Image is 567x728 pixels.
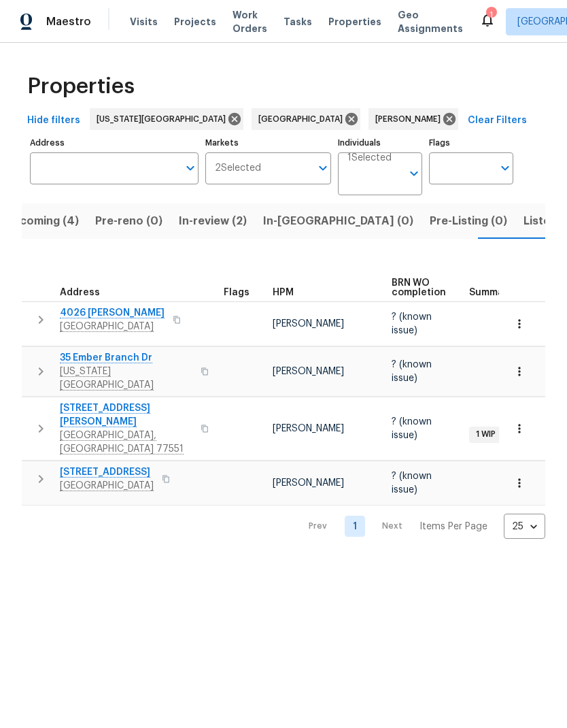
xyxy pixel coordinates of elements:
[392,417,432,440] span: ? (known issue)
[398,8,463,35] span: Geo Assignments
[22,108,86,133] button: Hide filters
[462,108,532,133] button: Clear Filters
[179,212,247,231] span: In-review (2)
[368,108,458,130] div: [PERSON_NAME]
[273,319,344,329] span: [PERSON_NAME]
[233,8,267,35] span: Work Orders
[252,108,360,130] div: [GEOGRAPHIC_DATA]
[181,159,200,178] button: Open
[215,163,261,174] span: 2 Selected
[224,288,250,297] span: Flags
[5,212,79,231] span: Upcoming (4)
[273,367,344,376] span: [PERSON_NAME]
[469,288,513,297] span: Summary
[205,139,332,147] label: Markets
[429,139,513,147] label: Flags
[328,15,381,29] span: Properties
[392,278,446,297] span: BRN WO completion
[405,164,424,183] button: Open
[338,139,422,147] label: Individuals
[273,424,344,433] span: [PERSON_NAME]
[30,139,199,147] label: Address
[296,514,545,539] nav: Pagination Navigation
[60,288,100,297] span: Address
[273,288,294,297] span: HPM
[375,112,446,126] span: [PERSON_NAME]
[283,17,312,27] span: Tasks
[273,478,344,488] span: [PERSON_NAME]
[419,520,487,533] p: Items Per Page
[130,15,158,29] span: Visits
[504,509,545,544] div: 25
[347,152,392,164] span: 1 Selected
[27,112,80,129] span: Hide filters
[174,15,216,29] span: Projects
[430,212,507,231] span: Pre-Listing (0)
[97,112,231,126] span: [US_STATE][GEOGRAPHIC_DATA]
[95,212,162,231] span: Pre-reno (0)
[46,15,91,29] span: Maestro
[486,8,496,22] div: 1
[496,159,515,178] button: Open
[392,471,432,495] span: ? (known issue)
[392,312,432,335] span: ? (known issue)
[468,112,527,129] span: Clear Filters
[263,212,413,231] span: In-[GEOGRAPHIC_DATA] (0)
[90,108,243,130] div: [US_STATE][GEOGRAPHIC_DATA]
[345,516,365,537] a: Goto page 1
[27,80,135,93] span: Properties
[470,429,501,440] span: 1 WIP
[392,360,432,383] span: ? (known issue)
[258,112,348,126] span: [GEOGRAPHIC_DATA]
[313,159,332,178] button: Open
